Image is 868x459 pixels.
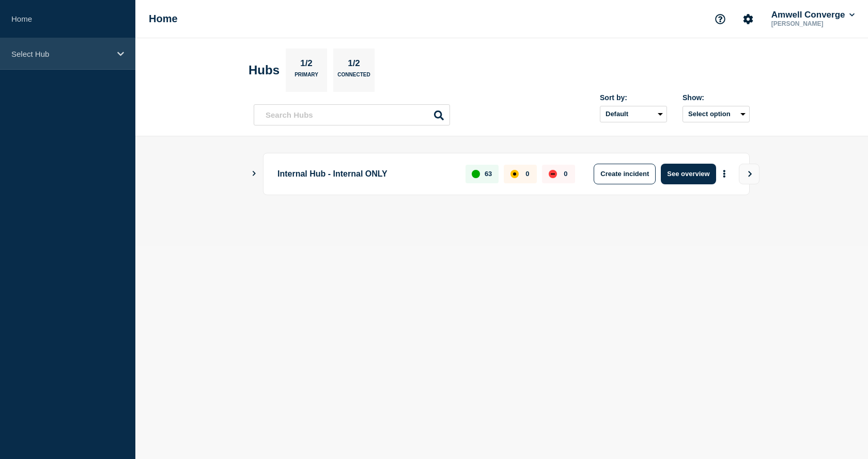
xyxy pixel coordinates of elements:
select: Sort by [600,106,667,122]
p: 1/2 [344,58,364,72]
p: 0 [525,170,529,178]
button: Amwell Converge [769,10,857,20]
p: Connected [337,72,370,83]
p: 0 [564,170,567,178]
button: Show Connected Hubs [252,170,257,178]
p: 1/2 [297,58,317,72]
div: affected [510,170,519,178]
h1: Home [149,13,178,25]
p: Primary [295,72,318,83]
button: Create incident [594,164,656,184]
div: up [472,170,480,178]
input: Search Hubs [254,104,450,125]
p: 63 [485,170,492,178]
h2: Hubs [249,63,280,77]
p: Select Hub [11,50,111,58]
button: Account settings [737,8,759,30]
p: [PERSON_NAME] [769,20,857,27]
div: Show: [683,93,750,102]
button: See overview [661,164,716,184]
p: Internal Hub - Internal ONLY [277,164,454,184]
button: More actions [718,164,731,183]
button: Support [709,8,731,30]
button: Select option [683,106,750,122]
button: View [739,164,760,184]
div: down [549,170,557,178]
div: Sort by: [600,93,667,102]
